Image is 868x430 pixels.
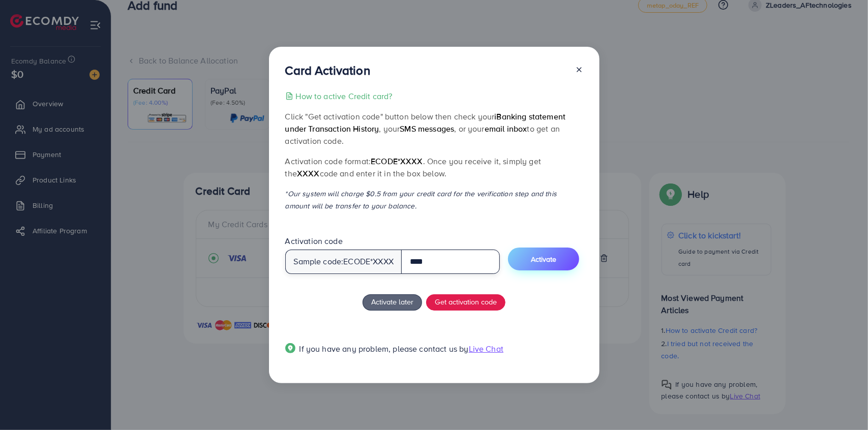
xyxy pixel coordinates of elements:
[297,168,320,179] span: XXXX
[825,384,860,422] iframe: Chat
[296,90,393,102] p: How to active Credit card?
[285,110,583,147] p: Click "Get activation code" button below then check your , your , or your to get an activation code.
[400,123,454,134] span: SMS messages
[371,296,413,307] span: Activate later
[435,296,497,307] span: Get activation code
[285,250,402,274] div: Sample code: *XXXX
[300,343,469,354] span: If you have any problem, please contact us by
[285,63,370,78] h3: Card Activation
[469,343,503,354] span: Live Chat
[531,254,556,264] span: Activate
[285,155,583,179] p: Activation code format: . Once you receive it, simply get the code and enter it in the box below.
[426,294,505,311] button: Get activation code
[343,256,370,267] span: ecode
[285,188,583,212] p: *Our system will charge $0.5 from your credit card for the verification step and this amount will...
[485,123,527,134] span: email inbox
[285,111,566,134] span: iBanking statement under Transaction History
[508,248,579,270] button: Activate
[285,235,343,247] label: Activation code
[285,343,295,353] img: Popup guide
[371,156,423,167] span: ecode*XXXX
[363,294,422,311] button: Activate later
